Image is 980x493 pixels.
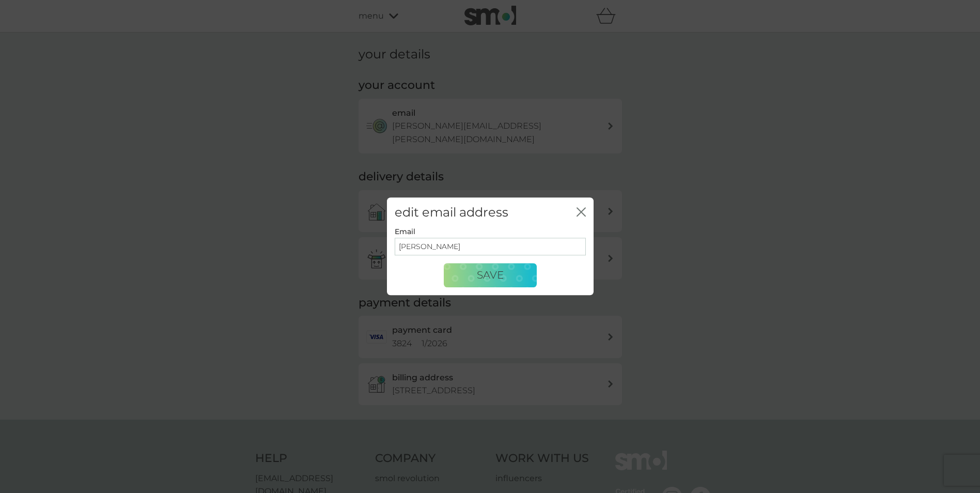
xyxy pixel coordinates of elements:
[577,207,586,218] button: close
[444,263,537,288] button: Save
[395,205,508,220] h2: edit email address
[395,238,586,255] input: Email
[395,228,586,235] div: Email
[477,269,504,282] span: Save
